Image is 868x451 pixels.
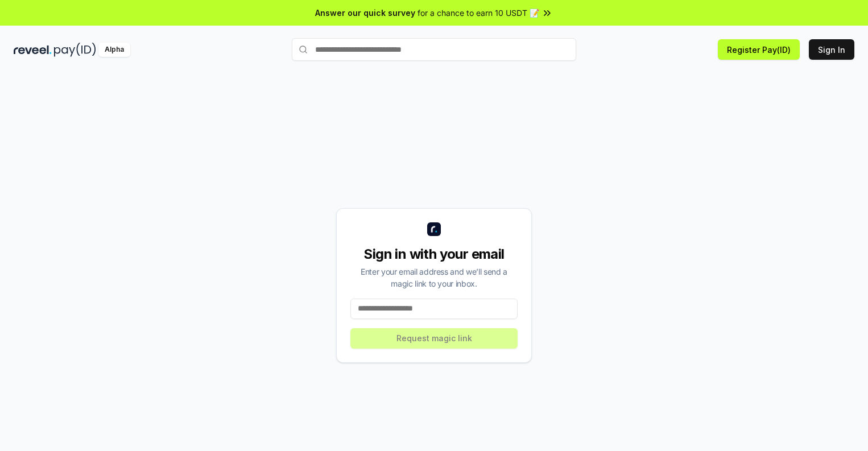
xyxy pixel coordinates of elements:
img: logo_small [427,222,441,236]
span: Answer our quick survey [315,7,415,19]
div: Sign in with your email [350,245,518,263]
button: Register Pay(ID) [718,39,800,60]
div: Alpha [98,43,130,57]
span: for a chance to earn 10 USDT 📝 [418,7,539,19]
img: pay_id [54,43,96,57]
div: Enter your email address and we’ll send a magic link to your inbox. [350,266,518,289]
button: Sign In [809,39,854,60]
img: reveel_dark [14,43,52,57]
